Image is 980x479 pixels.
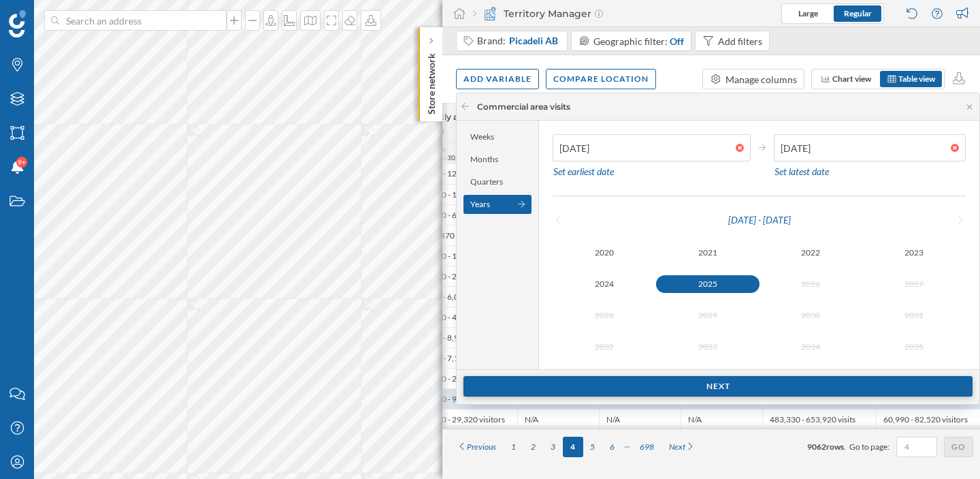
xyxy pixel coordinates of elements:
[862,275,966,293] button: 2027
[656,244,759,262] button: 2021
[18,155,26,169] span: 9+
[681,409,762,429] div: N/A
[483,7,497,20] img: territory-manager.svg
[759,338,863,356] button: 2034
[553,244,656,262] button: 2020
[517,409,599,429] div: N/A
[29,10,78,22] span: Support
[553,275,656,293] button: 2024
[656,307,759,324] button: 2029
[463,150,532,169] div: Months
[862,244,966,262] button: 2023
[844,442,846,452] span: .
[599,409,681,429] div: N/A
[762,409,876,429] div: 483,330 - 653,920 visits
[509,34,558,48] span: ​Picadeli AB​
[826,442,844,452] span: rows
[477,101,570,113] div: Commercial area visits
[832,74,871,84] span: Chart view
[553,307,656,324] button: 2028
[900,440,933,454] input: 4
[862,307,966,324] button: 2031
[9,10,26,37] img: Geoblink Logo
[844,8,872,18] span: Regular
[862,338,966,356] button: 2035
[759,244,863,262] button: 2022
[656,338,759,356] button: 2033
[413,409,517,429] div: 21,670 - 29,320 visitors
[759,275,863,293] button: 2026
[463,172,532,191] div: Quarters
[798,8,818,18] span: Large
[807,442,826,452] span: 9062
[725,72,797,87] div: Manage columns
[656,275,759,293] button: 2025
[593,35,668,47] span: Geographic filter:
[463,127,532,146] div: Weeks
[473,7,603,20] div: Territory Manager
[849,441,889,453] span: Go to page:
[898,74,935,84] span: Table view
[670,34,684,48] div: Off
[759,307,863,324] button: 2030
[477,34,559,48] div: Brand:
[718,34,762,48] div: Add filters
[876,409,980,429] div: 60,990 - 82,520 visitors
[425,48,438,114] p: Store network
[553,338,656,356] button: 2032
[463,195,532,214] div: Years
